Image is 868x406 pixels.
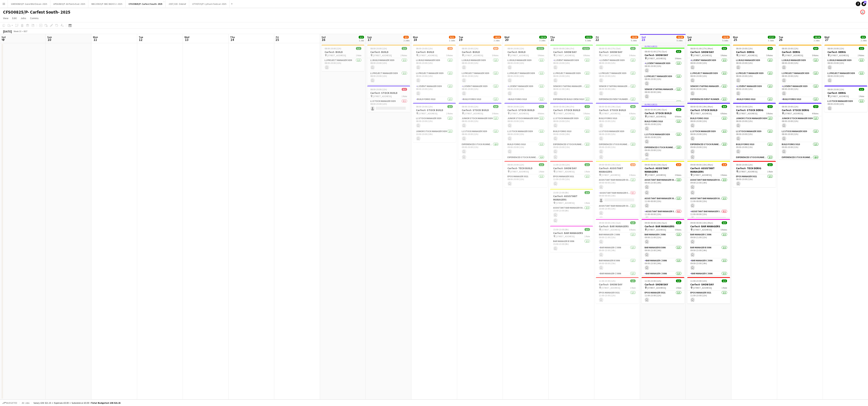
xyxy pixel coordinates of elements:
[416,47,433,50] span: 08:00-20:00 (12h)
[824,99,867,112] app-card-role: L1 Stock Manager 50391/108:00-20:00 (12h)
[553,105,574,108] span: 08:00-03:00 (19h) (Fri)
[459,103,502,159] div: 08:00-20:00 (12h)6/6Carfest- STOCK BUILD [STREET_ADDRESS]3 RolesJunior Stock Manager 50391/108:00...
[859,47,864,50] span: 2/2
[645,50,667,53] span: 08:00-01:00 (17h) (Sun)
[583,112,590,115] span: 5 Roles
[19,16,28,21] a: Jobs
[322,45,364,71] app-job-card: 08:00-20:00 (12h)1/1Carfest- BUILD [STREET_ADDRESS]1 RoleL1 Project Manager 50391/108:00-20:00 (12h)
[446,54,453,57] span: 5 Roles
[459,45,502,101] div: 08:00-20:00 (12h)8/9Carfest- BUILD [STREET_ADDRESS]5 RolesL1 Build Manager 50391/108:00-20:00 (12...
[629,112,636,115] span: 6 Roles
[733,103,776,159] app-job-card: 08:00-20:00 (12h)7/7Carfest- STOCK DERIG [STREET_ADDRESS]5 RolesJunior Stock Manager 50391/108:00...
[50,0,88,8] button: APEA0825/P- All Points East- 2025
[447,47,453,50] span: 7/9
[642,111,684,115] h3: Carfest- STOCK BUILD
[642,132,684,145] app-card-role: L1 Stock Manager 50391/108:00-20:00 (12h)
[693,54,712,57] span: [STREET_ADDRESS]
[28,16,40,21] a: Comms
[642,103,684,159] div: In progress08:00-03:00 (19h) (Sun)8/8Carfest- STOCK BUILD [STREET_ADDRESS]6 RolesBuild Forks 5010...
[824,45,867,84] div: 08:00-20:00 (12h)2/2Carfest- DERIG [STREET_ADDRESS]2 RolesL1 Build Manager 50391/108:00-20:00 (12...
[402,88,407,91] span: 0/1
[766,112,773,115] span: 5 Roles
[784,54,803,57] span: [STREET_ADDRESS]
[642,100,684,113] app-card-role: Experienced Event Runner 50121/1
[690,163,713,166] span: 09:00-00:00 (15h) (Mon)
[367,99,410,112] app-card-role: L1 Stock Manager 50390/108:00-20:00 (12h)
[596,103,639,159] app-job-card: 08:00-03:00 (19h) (Sat)8/8Carfest- STOCK BUILD [STREET_ADDRESS]6 RolesBuild Forks 50101/108:00-20...
[687,178,730,196] app-card-role: Assistant Bar Manager 50062/209:00-23:00 (14h)
[642,74,684,87] app-card-role: L1 Project Manager 50391/108:00-20:00 (12h)
[416,105,433,108] span: 08:00-20:00 (12h)
[687,50,730,54] h3: Carfest- SHOW DAY
[601,112,620,115] span: [STREET_ADDRESS]
[585,105,590,108] span: 7/7
[687,161,730,218] app-job-card: 09:00-00:00 (15h) (Mon)3/4Carfest- ASSISTANT MANAGERS [STREET_ADDRESS]3 RolesAssistant Bar Manage...
[459,71,502,84] app-card-role: L1 Project Manager 50391/108:00-20:00 (12h)
[504,58,547,71] app-card-role: L1 Build Manager 50391/108:00-20:00 (12h)
[373,95,392,98] span: [STREET_ADDRESS]
[676,50,681,53] span: 5/5
[690,47,713,50] span: 08:00-01:00 (17h) (Mon)
[824,86,867,112] div: 08:00-20:00 (12h)1/1Carfest- DERIG [STREET_ADDRESS]1 RoleL1 Stock Manager 50391/108:00-20:00 (12h)
[550,45,593,101] app-job-card: 08:00-00:00 (16h) (Fri)11/11Carfest- SHOW DAY [STREET_ADDRESS]8 RolesL1 Event Manager 50391/108:0...
[733,166,776,170] h3: Carfest- TECH DERIG
[687,58,730,71] app-card-role: L1 Event Manager 50391/108:00-20:00 (12h)
[504,166,547,170] h3: Carfest- TECH BUILD
[367,86,410,112] div: 08:00-20:00 (12h)0/1Carfest- STOCK BUILD [STREET_ADDRESS]1 RoleL1 Stock Manager 50390/108:00-20:0...
[550,189,593,224] div: 15:00-23:00 (8h)2/2Carfest- ASSISTANT MANAGERS [STREET_ADDRESS]1 RoleAssistant Bar Manager 50062/...
[642,61,684,74] app-card-role: L1 Event Manager 50391/108:00-20:00 (12h)
[325,47,341,50] span: 08:00-20:00 (12h)
[733,129,776,142] app-card-role: L1 Stock Manager 50391/108:00-20:00 (12h)
[676,163,681,166] span: 3/4
[687,142,730,161] app-card-role: Experienced Stock Runner 50122/209:00-20:00 (11h)
[413,45,456,101] app-job-card: 08:00-20:00 (12h)7/9Carfest- BUILD [STREET_ADDRESS]5 RolesL1 Build Manager 50391/108:00-20:00 (12...
[596,84,639,97] app-card-role: Senior Staffing Manager 50391/108:00-00:00 (16h)
[459,116,502,129] app-card-role: Junior Stock Manager 50391/108:00-20:00 (12h)
[630,163,636,166] span: 3/4
[413,97,456,110] app-card-role: Build Forks 50101/109:00-20:00 (11h)
[733,58,776,71] app-card-role: L1 Build Manager 50391/108:00-20:00 (12h)
[642,178,684,196] app-card-role: Assistant Bar Manager 50062/209:00-23:00 (14h)
[550,166,593,170] h3: Carfest- SHOW DAY
[447,105,453,108] span: 2/2
[733,97,776,110] app-card-role: Build Forks 50101/109:00-20:00 (11h)
[596,129,639,142] app-card-role: L1 Stock Manager 50391/108:00-20:00 (12h)
[642,87,684,100] app-card-role: Senior Staffing Manager 50391/108:00-00:00 (16h)
[813,105,818,108] span: 7/7
[779,116,822,129] app-card-role: Junior Stock Manager 50391/108:00-20:00 (12h)
[858,54,864,57] span: 2 Roles
[20,16,26,20] span: Jobs
[459,50,502,54] h3: Carfest- BUILD
[675,115,681,118] span: 6 Roles
[859,88,864,91] span: 1/1
[446,112,453,115] span: 2 Roles
[601,54,620,57] span: [STREET_ADDRESS]
[779,108,822,112] h3: Carfest- STOCK DERIG
[739,54,757,57] span: [STREET_ADDRESS]
[736,47,753,50] span: 08:00-20:00 (12h)
[413,103,456,142] app-job-card: 08:00-20:00 (12h)2/2Carfest- STOCK BUILD [STREET_ADDRESS]2 RolesL1 Stock Manager 50391/108:00-20:...
[550,161,593,187] app-job-card: 11:00-23:00 (12h)1/1Carfest- SHOW DAY [STREET_ADDRESS]1 RoleEPOS Manager 50211/111:00-23:00 (12h)
[827,88,844,91] span: 08:00-20:00 (12h)
[642,161,684,218] app-job-card: 09:00-00:00 (15h) (Sun)3/4Carfest- ASSISTANT MANAGERS [STREET_ADDRESS]3 RolesAssistant Bar Manage...
[596,45,639,101] app-job-card: 08:00-01:00 (17h) (Sat)5/5Carfest- SHOW DAY [STREET_ADDRESS]5 RolesL1 Event Manager 50391/108:00-...
[642,145,684,164] app-card-role: Experienced Stock Runner 50122/209:00-20:00 (11h)
[733,155,776,174] app-card-role: Experienced Stock Runner 50122/209:00-20:00 (11h)
[367,91,410,95] h3: Carfest- STOCK BUILD
[601,174,620,176] span: [STREET_ADDRESS]
[629,174,636,176] span: 3 Roles
[556,112,575,115] span: [STREET_ADDRESS]
[779,50,822,54] h3: Carfest- DERIG
[733,84,776,97] app-card-role: L2 Event Manager 50391/108:00-20:00 (12h)
[642,45,684,101] app-job-card: In progress08:00-01:00 (17h) (Sun)5/5Carfest- SHOW DAY [STREET_ADDRESS]5 RolesL1 Event Manager 50...
[782,105,798,108] span: 08:00-20:00 (12h)
[733,142,776,155] app-card-role: Build Forks 50101/109:00-20:00 (11h)
[367,45,410,84] div: 08:00-20:00 (12h)2/2Carfest- BUILD [STREET_ADDRESS]2 RolesL1 Build Manager 50391/108:00-20:00 (12...
[779,71,822,84] app-card-role: L1 Project Manager 50391/108:00-20:00 (12h)
[539,170,544,173] span: 1 Role
[779,45,822,101] app-job-card: 08:00-20:00 (12h)9/9Carfest- DERIG [STREET_ADDRESS]5 RolesL1 Build Manager 50391/108:00-20:00 (12...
